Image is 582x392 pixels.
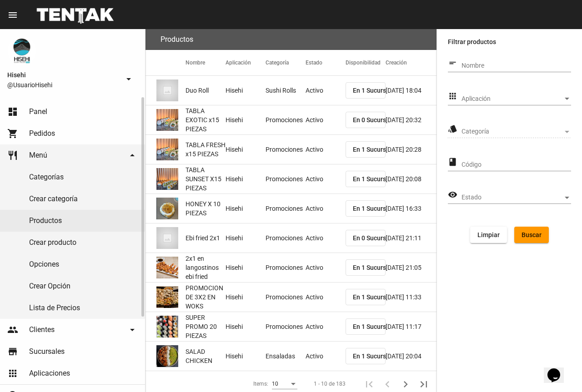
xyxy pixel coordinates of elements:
[253,379,268,388] div: Items:
[477,231,500,238] span: Limpiar
[386,342,436,371] mat-cell: [DATE] 20:04
[7,10,18,20] mat-icon: menu
[7,106,18,117] mat-icon: dashboard
[156,286,178,308] img: 975b8145-67bb-4081-9ec6-7530a4e40487.jpg
[186,106,226,134] span: TABLA EXOTIC x15 PIEZAS
[314,379,346,388] div: 1 - 10 de 183
[226,105,266,134] mat-cell: Hisehi
[306,342,346,371] mat-cell: Activo
[353,293,398,301] span: En 1 Sucursales
[266,164,306,194] mat-cell: Promociones
[186,313,226,340] span: SUPER PROMO 20 PIEZAS
[386,135,436,164] mat-cell: [DATE] 20:28
[226,50,266,75] mat-header-cell: Aplicación
[266,342,306,371] mat-cell: Ensaladas
[266,253,306,282] mat-cell: Promociones
[386,76,436,105] mat-cell: [DATE] 18:04
[346,230,386,246] button: En 0 Sucursales
[346,259,386,276] button: En 1 Sucursales
[306,164,346,194] mat-cell: Activo
[226,135,266,164] mat-cell: Hisehi
[7,128,18,139] mat-icon: shopping_cart
[353,116,398,124] span: En 0 Sucursales
[156,345,178,367] img: 111ab380-49fa-487d-b255-375b18c0ad04.png
[448,36,571,47] label: Filtrar productos
[156,316,178,337] img: b592dd6c-ce24-4abb-add9-a11adb66b5f2.jpeg
[353,146,398,153] span: En 1 Sucursales
[353,205,398,212] span: En 1 Sucursales
[156,139,178,160] img: 4f3f8453-a237-4071-bea7-ce85fc351519.jpeg
[186,347,226,365] span: SALAD CHICKEN
[156,79,178,101] img: 07c47add-75b0-4ce5-9aba-194f44787723.jpg
[346,50,386,75] mat-header-cell: Disponibilidad
[186,86,209,95] span: Duo Roll
[386,105,436,134] mat-cell: [DATE] 20:32
[386,283,436,312] mat-cell: [DATE] 11:33
[346,289,386,305] button: En 1 Sucursales
[266,194,306,223] mat-cell: Promociones
[266,283,306,312] mat-cell: Promociones
[266,223,306,253] mat-cell: Promociones
[346,141,386,158] button: En 1 Sucursales
[123,74,134,84] mat-icon: arrow_drop_down
[226,342,266,371] mat-cell: Hisehi
[386,312,436,341] mat-cell: [DATE] 11:17
[353,87,398,94] span: En 1 Sucursales
[386,50,436,75] mat-header-cell: Creación
[306,50,346,75] mat-header-cell: Estado
[346,171,386,187] button: En 1 Sucursales
[156,227,178,249] img: 07c47add-75b0-4ce5-9aba-194f44787723.jpg
[29,347,65,356] span: Sucursales
[266,312,306,341] mat-cell: Promociones
[470,227,507,243] button: Limpiar
[161,33,193,46] h3: Productos
[346,348,386,364] button: En 1 Sucursales
[226,76,266,105] mat-cell: Hisehi
[448,189,457,200] mat-icon: visibility
[7,346,18,357] mat-icon: store
[186,50,226,75] mat-header-cell: Nombre
[127,324,138,335] mat-icon: arrow_drop_down
[7,368,18,379] mat-icon: apps
[448,91,457,102] mat-icon: apps
[306,253,346,282] mat-cell: Activo
[448,58,457,69] mat-icon: short_text
[462,128,571,135] mat-select: Categoría
[186,165,226,193] span: TABLA SUNSET X15 PIEZAS
[156,168,178,190] img: 49fb61d5-f940-4f13-9454-78b38ef293ad.jpeg
[462,95,571,103] mat-select: Aplicación
[386,223,436,253] mat-cell: [DATE] 21:11
[462,128,563,135] span: Categoría
[29,129,55,138] span: Pedidos
[353,323,398,330] span: En 1 Sucursales
[544,356,573,383] iframe: chat widget
[346,112,386,128] button: En 0 Sucursales
[306,312,346,341] mat-cell: Activo
[346,82,386,99] button: En 1 Sucursales
[226,164,266,194] mat-cell: Hisehi
[186,283,226,311] span: PROMOCION DE 3X2 EN WOKS
[522,231,542,238] span: Buscar
[29,151,47,160] span: Menú
[448,124,457,134] mat-icon: style
[306,283,346,312] mat-cell: Activo
[462,194,563,201] span: Estado
[266,50,306,75] mat-header-cell: Categoría
[346,318,386,335] button: En 1 Sucursales
[306,135,346,164] mat-cell: Activo
[462,194,571,201] mat-select: Estado
[156,109,178,131] img: 1df1c05c-99f3-4c73-bd06-f93cb6a87eb1.jpeg
[7,36,36,65] img: b10aa081-330c-4927-a74e-08896fa80e0a.jpg
[7,324,18,335] mat-icon: people
[346,200,386,217] button: En 1 Sucursales
[353,234,398,242] span: En 0 Sucursales
[7,80,120,89] span: @UsuarioHisehi
[266,76,306,105] mat-cell: Sushi Rolls
[272,381,278,387] span: 10
[29,369,70,378] span: Aplicaciones
[29,107,47,116] span: Panel
[266,135,306,164] mat-cell: Promociones
[127,150,138,161] mat-icon: arrow_drop_down
[306,223,346,253] mat-cell: Activo
[353,352,398,360] span: En 1 Sucursales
